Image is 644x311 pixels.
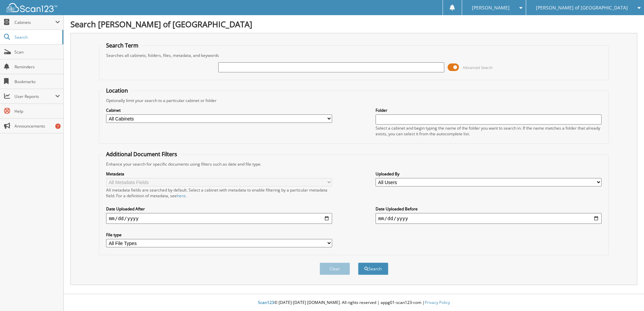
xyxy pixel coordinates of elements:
input: start [106,213,332,224]
legend: Additional Document Filters [103,150,181,158]
span: Reminders [14,64,60,70]
label: Uploaded By [376,171,602,177]
label: File type [106,232,332,238]
div: Optionally limit your search to a particular cabinet or folder [103,98,605,103]
label: Cabinet [106,107,332,113]
label: Date Uploaded After [106,206,332,212]
span: [PERSON_NAME] [472,6,510,10]
label: Folder [376,107,602,113]
label: Date Uploaded Before [376,206,602,212]
img: scan123-logo-white.svg [7,3,57,12]
div: © [DATE]-[DATE] [DOMAIN_NAME]. All rights reserved | appg01-scan123-com | [64,295,644,311]
span: Help [14,108,60,114]
h1: Search [PERSON_NAME] of [GEOGRAPHIC_DATA] [70,19,637,30]
span: Scan [14,49,60,55]
div: Searches all cabinets, folders, files, metadata, and keywords [103,53,605,58]
span: Announcements [14,123,60,129]
button: Search [358,263,388,275]
span: [PERSON_NAME] of [GEOGRAPHIC_DATA] [536,6,628,10]
a: Privacy Policy [425,300,450,305]
div: All metadata fields are searched by default. Select a cabinet with metadata to enable filtering b... [106,187,332,199]
span: Scan123 [258,300,274,305]
span: Cabinets [14,20,55,25]
label: Metadata [106,171,332,177]
div: 7 [55,124,61,129]
span: Advanced Search [463,65,493,70]
a: here [177,193,186,199]
input: end [376,213,602,224]
div: Enhance your search for specific documents using filters such as date and file type. [103,161,605,167]
legend: Search Term [103,42,142,49]
legend: Location [103,87,131,94]
span: Search [14,34,59,40]
button: Clear [320,263,350,275]
div: Select a cabinet and begin typing the name of the folder you want to search in. If the name match... [376,125,602,137]
span: Bookmarks [14,79,60,84]
span: User Reports [14,94,55,99]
